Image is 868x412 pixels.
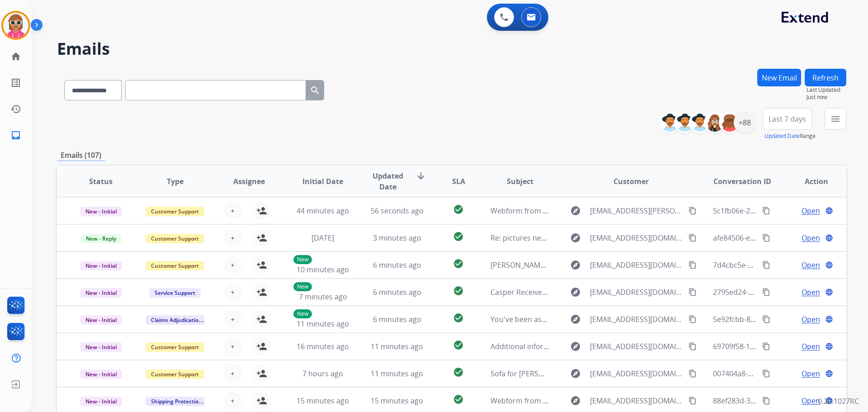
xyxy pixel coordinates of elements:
[57,150,105,161] p: Emails (107)
[689,342,697,350] mat-icon: content_copy
[453,285,464,296] mat-icon: check_circle
[231,232,235,243] span: +
[769,117,806,121] span: Last 7 days
[297,265,349,275] span: 10 minutes ago
[146,369,204,379] span: Customer Support
[713,206,850,216] span: 5c1fb06e-253b-416c-b8bc-4444bdafe3d0
[762,261,770,269] mat-icon: content_copy
[310,85,321,96] mat-icon: search
[570,260,581,270] mat-icon: explore
[802,232,820,243] span: Open
[713,287,854,297] span: 2795ed24-72c9-4949-baad-b641167178b0
[256,395,267,406] mat-icon: person_add
[415,170,426,181] mat-icon: arrow_downward
[297,206,349,216] span: 44 minutes ago
[293,255,312,264] p: New
[3,13,28,38] img: avatar
[371,206,424,216] span: 56 seconds ago
[491,369,575,379] span: Sofa for [PERSON_NAME]
[818,396,859,407] p: 0.20.1027RC
[231,314,235,325] span: +
[689,207,697,215] mat-icon: content_copy
[713,341,847,351] span: 69709f58-1853-4648-9fe8-6810f4b4ea83
[293,282,312,291] p: New
[713,260,848,270] span: 7d4cbc5e-5ede-4a8f-b092-e2f8a76699f3
[224,392,242,410] button: +
[452,176,465,187] span: SLA
[762,369,770,378] mat-icon: content_copy
[590,260,683,270] span: [EMAIL_ADDRESS][DOMAIN_NAME]
[293,309,312,318] p: New
[689,315,697,323] mat-icon: content_copy
[825,261,833,269] mat-icon: language
[10,77,21,88] mat-icon: list_alt
[613,176,649,187] span: Customer
[491,396,695,406] span: Webform from [EMAIL_ADDRESS][DOMAIN_NAME] on [DATE]
[80,342,122,352] span: New - Initial
[10,130,21,141] mat-icon: inbox
[570,232,581,243] mat-icon: explore
[830,114,841,124] mat-icon: menu
[713,314,849,324] span: 5e92fcbb-8e7d-40c0-804d-743416c398f9
[224,283,242,301] button: +
[256,232,267,243] mat-icon: person_add
[590,205,683,216] span: [EMAIL_ADDRESS][PERSON_NAME][DOMAIN_NAME]
[224,256,242,274] button: +
[772,166,846,197] th: Action
[453,231,464,242] mat-icon: check_circle
[570,205,581,216] mat-icon: explore
[762,342,770,350] mat-icon: content_copy
[805,69,846,86] button: Refresh
[231,260,235,270] span: +
[762,234,770,242] mat-icon: content_copy
[491,341,568,351] span: Additional information
[491,260,593,270] span: [PERSON_NAME] - 323F689294
[80,288,122,298] span: New - Initial
[689,369,697,378] mat-icon: content_copy
[763,108,812,130] button: Last 7 days
[224,310,242,328] button: +
[689,397,697,405] mat-icon: content_copy
[167,176,184,187] span: Type
[802,368,820,379] span: Open
[590,287,683,298] span: [EMAIL_ADDRESS][DOMAIN_NAME]
[713,176,771,187] span: Conversation ID
[802,395,820,406] span: Open
[570,287,581,298] mat-icon: explore
[713,233,847,243] span: afe84506-ec86-4360-b7ea-c3f23422eefd
[453,394,464,405] mat-icon: check_circle
[713,369,851,379] span: 007404a8-508e-4e46-b3e2-22b42f19ec06
[570,314,581,325] mat-icon: explore
[507,176,533,187] span: Subject
[297,396,349,406] span: 15 minutes ago
[802,314,820,325] span: Open
[802,260,820,270] span: Open
[762,315,770,323] mat-icon: content_copy
[491,233,558,243] span: Re: pictures needed
[689,288,697,296] mat-icon: content_copy
[491,287,841,297] span: Casper Received Your Request - Ticket #02753140 for Claim ID: f518629e-6610-4e54-8034-04d716155df5
[371,341,423,351] span: 11 minutes ago
[802,287,820,298] span: Open
[373,314,421,324] span: 6 minutes ago
[453,340,464,350] mat-icon: check_circle
[590,232,683,243] span: [EMAIL_ADDRESS][DOMAIN_NAME]
[807,94,846,101] span: Just now
[570,368,581,379] mat-icon: explore
[453,367,464,378] mat-icon: check_circle
[825,342,833,350] mat-icon: language
[256,368,267,379] mat-icon: person_add
[570,341,581,352] mat-icon: explore
[80,315,122,325] span: New - Initial
[256,341,267,352] mat-icon: person_add
[825,369,833,378] mat-icon: language
[256,260,267,270] mat-icon: person_add
[764,133,800,140] button: Updated Date
[80,369,122,379] span: New - Initial
[311,233,334,243] span: [DATE]
[373,260,421,270] span: 6 minutes ago
[590,314,683,325] span: [EMAIL_ADDRESS][DOMAIN_NAME]
[371,396,423,406] span: 15 minutes ago
[146,234,204,243] span: Customer Support
[57,40,846,58] h2: Emails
